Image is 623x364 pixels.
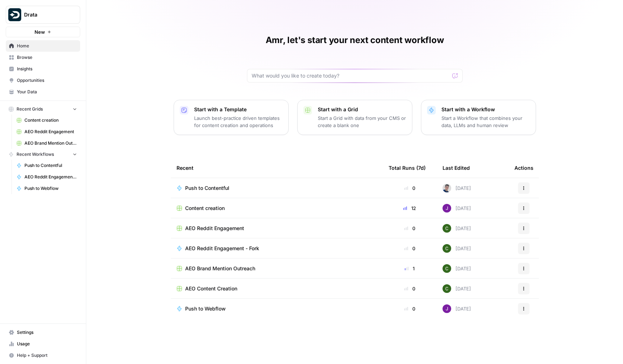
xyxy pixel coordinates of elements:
[297,100,412,135] button: Start with a GridStart a Grid with data from your CMS or create a blank one
[185,305,226,312] span: Push to Webflow
[6,338,80,350] a: Usage
[177,225,377,232] a: AEO Reddit Engagement
[441,115,530,129] p: Start a Workflow that combines your data, LLMs and human review
[185,205,225,212] span: Content creation
[443,284,471,293] div: [DATE]
[6,63,80,75] a: Insights
[443,224,471,233] div: [DATE]
[13,171,80,183] a: AEO Reddit Engagement - Fork
[17,54,77,61] span: Browse
[174,100,289,135] button: Start with a TemplateLaunch best-practice driven templates for content creation and operations
[17,329,77,336] span: Settings
[13,160,80,171] a: Push to Contentful
[185,225,244,232] span: AEO Reddit Engagement
[24,11,68,18] span: Drata
[177,205,377,212] a: Content creation
[443,204,471,213] div: [DATE]
[185,265,255,272] span: AEO Brand Mention Outreach
[443,304,471,313] div: [DATE]
[177,305,377,312] a: Push to Webflow
[17,341,77,347] span: Usage
[6,104,80,115] button: Recent Grids
[443,304,451,313] img: nj1ssy6o3lyd6ijko0eoja4aphzn
[17,89,77,95] span: Your Data
[389,205,431,212] div: 12
[389,305,431,312] div: 0
[6,327,80,338] a: Settings
[266,34,444,46] h1: Amr, let's start your next content workflow
[443,244,471,253] div: [DATE]
[177,158,377,178] div: Recent
[8,8,21,21] img: Drata Logo
[318,115,406,129] p: Start a Grid with data from your CMS or create a blank one
[13,126,80,137] a: AEO Reddit Engagement
[443,204,451,213] img: nj1ssy6o3lyd6ijko0eoja4aphzn
[13,137,80,149] a: AEO Brand Mention Outreach
[185,245,259,252] span: AEO Reddit Engagement - Fork
[35,28,45,36] span: New
[24,140,77,146] span: AEO Brand Mention Outreach
[177,265,377,272] a: AEO Brand Mention Outreach
[185,185,229,192] span: Push to Contentful
[252,72,449,79] input: What would you like to create today?
[443,224,451,233] img: 14qrvic887bnlg6dzgoj39zarp80
[389,158,426,178] div: Total Runs (7d)
[17,66,77,72] span: Insights
[17,151,54,158] span: Recent Workflows
[6,75,80,86] a: Opportunities
[177,185,377,192] a: Push to Contentful
[177,285,377,292] a: AEO Content Creation
[389,245,431,252] div: 0
[17,77,77,84] span: Opportunities
[24,174,77,180] span: AEO Reddit Engagement - Fork
[6,6,80,24] button: Workspace: Drata
[17,43,77,49] span: Home
[24,185,77,192] span: Push to Webflow
[6,149,80,160] button: Recent Workflows
[6,40,80,52] a: Home
[194,115,283,129] p: Launch best-practice driven templates for content creation and operations
[318,106,406,113] p: Start with a Grid
[13,115,80,126] a: Content creation
[185,285,237,292] span: AEO Content Creation
[389,185,431,192] div: 0
[6,350,80,361] button: Help + Support
[389,225,431,232] div: 0
[177,245,377,252] a: AEO Reddit Engagement - Fork
[24,162,77,169] span: Push to Contentful
[443,244,451,253] img: 14qrvic887bnlg6dzgoj39zarp80
[24,129,77,135] span: AEO Reddit Engagement
[194,106,283,113] p: Start with a Template
[17,352,77,359] span: Help + Support
[24,117,77,123] span: Content creation
[389,285,431,292] div: 0
[443,284,451,293] img: 14qrvic887bnlg6dzgoj39zarp80
[6,86,80,98] a: Your Data
[13,183,80,194] a: Push to Webflow
[389,265,431,272] div: 1
[514,158,533,178] div: Actions
[17,106,43,112] span: Recent Grids
[441,106,530,113] p: Start with a Workflow
[6,52,80,63] a: Browse
[443,184,451,192] img: oskm0cmuhabjb8ex6014qupaj5sj
[421,100,536,135] button: Start with a WorkflowStart a Workflow that combines your data, LLMs and human review
[443,184,471,192] div: [DATE]
[443,158,470,178] div: Last Edited
[443,264,471,273] div: [DATE]
[443,264,451,273] img: 14qrvic887bnlg6dzgoj39zarp80
[6,27,80,37] button: New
